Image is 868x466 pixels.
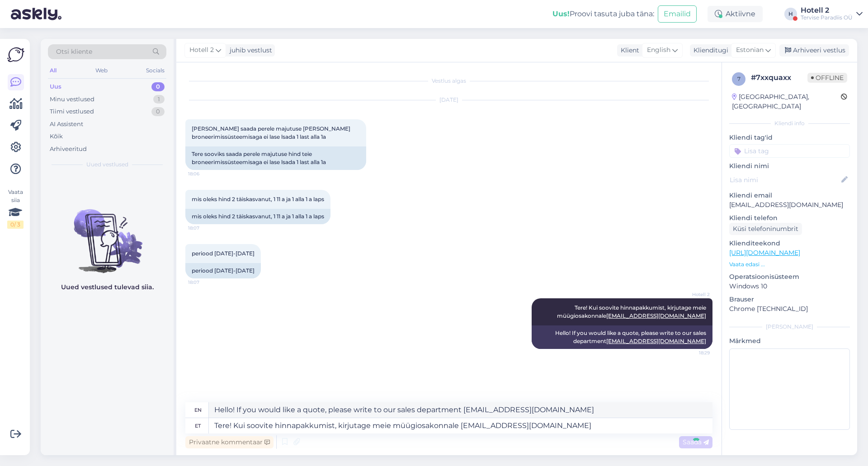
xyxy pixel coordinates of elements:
div: Web [94,65,109,76]
p: Kliendi telefon [729,213,850,223]
div: Hotell 2 [801,7,853,14]
span: [PERSON_NAME] saada perele majutuse [PERSON_NAME] broneerimissüsteemisaga ei lase lsada 1 last al... [192,125,352,140]
span: periood [DATE]-[DATE] [192,250,255,257]
span: 18:29 [676,349,710,356]
div: periood [DATE]-[DATE] [185,263,261,278]
div: Klienditugi [690,46,728,55]
a: [EMAIL_ADDRESS][DOMAIN_NAME] [606,338,706,344]
div: # 7xxquaxx [751,72,807,83]
p: Chrome [TECHNICAL_ID] [729,304,850,314]
span: Tere! Kui soovite hinnapakkumist, kirjutage meie müügiosakonnale [557,304,708,319]
div: All [48,65,58,76]
div: Kõik [50,132,63,141]
span: English [647,45,670,55]
p: [EMAIL_ADDRESS][DOMAIN_NAME] [729,200,850,210]
a: Hotell 2Tervise Paradiis OÜ [801,7,863,21]
div: Minu vestlused [50,95,94,104]
b: Uus! [552,9,570,18]
div: Socials [144,65,166,76]
div: Hello! If you would like a quote, please write to our sales department [532,325,712,349]
span: 18:07 [188,279,222,286]
div: [GEOGRAPHIC_DATA], [GEOGRAPHIC_DATA] [732,92,841,111]
div: AI Assistent [50,120,83,129]
p: Operatsioonisüsteem [729,272,850,282]
div: 0 / 3 [7,221,24,229]
span: 18:07 [188,225,222,231]
p: Märkmed [729,336,850,346]
div: Küsi telefoninumbrit [729,223,802,235]
div: Vestlus algas [185,77,712,85]
input: Lisa nimi [730,175,840,185]
a: [URL][DOMAIN_NAME] [729,249,800,257]
div: Kliendi info [729,119,850,127]
p: Brauser [729,295,850,304]
div: 0 [151,107,165,116]
span: Hotell 2 [189,45,214,55]
span: 7 [737,75,741,82]
div: Tervise Paradiis OÜ [801,14,853,21]
div: Vaata siia [7,188,24,229]
div: Tere sooviks saada perele majutuse hind teie broneerimissüsteemisaga ei lase lsada 1 last alla 1a [185,146,366,170]
div: Aktiivne [708,6,763,22]
span: Estonian [736,45,764,55]
span: Hotell 2 [676,291,710,298]
img: Askly Logo [7,46,24,63]
input: Lisa tag [729,144,850,158]
div: Uus [50,82,61,91]
div: [DATE] [185,96,712,104]
div: Arhiveeritud [50,145,87,154]
div: juhib vestlust [226,46,272,55]
a: [EMAIL_ADDRESS][DOMAIN_NAME] [606,312,706,319]
p: Kliendi tag'id [729,133,850,142]
div: 1 [153,95,165,104]
span: Uued vestlused [86,160,128,169]
p: Uued vestlused tulevad siia. [61,282,154,292]
p: Kliendi nimi [729,161,850,171]
span: mis oleks hind 2 täiskasvanut, 1 11 a ja 1 alla 1 a laps [192,196,324,202]
p: Vaata edasi ... [729,260,850,268]
span: Otsi kliente [56,47,92,56]
img: No chats [41,193,174,274]
p: Windows 10 [729,282,850,291]
div: Proovi tasuta juba täna: [552,9,654,19]
span: Offline [807,73,847,83]
p: Klienditeekond [729,239,850,248]
span: 18:06 [188,170,222,177]
div: mis oleks hind 2 täiskasvanut, 1 11 a ja 1 alla 1 a laps [185,209,330,224]
div: 0 [151,82,165,91]
button: Emailid [658,5,697,23]
p: Kliendi email [729,191,850,200]
div: Tiimi vestlused [50,107,94,116]
div: H [784,8,797,20]
div: Arhiveeri vestlus [779,44,849,56]
div: [PERSON_NAME] [729,323,850,331]
div: Klient [617,46,639,55]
